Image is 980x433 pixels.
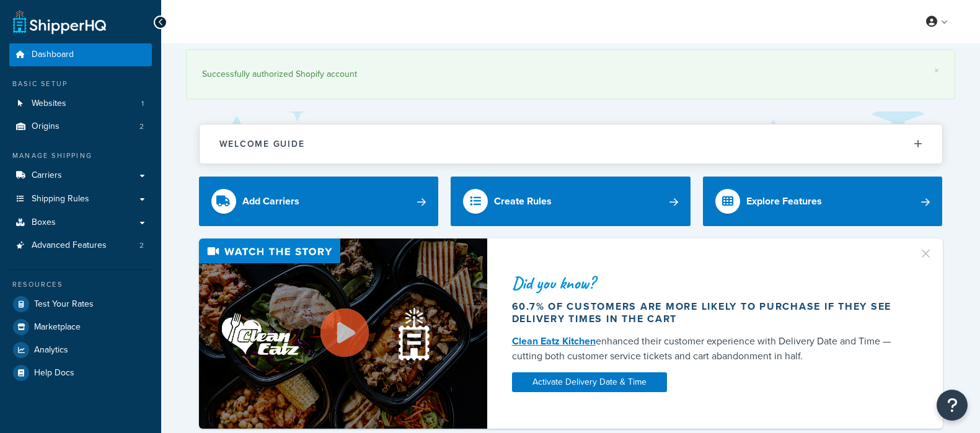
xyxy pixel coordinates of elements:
li: Origins [9,115,152,138]
div: Successfully authorized Shopify account [202,66,939,83]
a: Dashboard [9,43,152,66]
button: Open Resource Center [937,390,968,421]
a: Analytics [9,339,152,361]
a: Explore Features [703,177,943,226]
a: Shipping Rules [9,188,152,211]
span: Websites [32,98,66,109]
a: Websites1 [9,92,152,115]
button: Welcome Guide [200,125,942,164]
span: Origins [32,121,60,132]
a: Origins2 [9,115,152,138]
span: Shipping Rules [32,194,89,204]
div: 60.7% of customers are more likely to purchase if they see delivery times in the cart [512,300,904,325]
span: Marketplace [34,322,81,333]
a: Boxes [9,211,152,234]
a: Create Rules [451,177,691,226]
li: Websites [9,92,152,115]
span: 2 [139,240,144,251]
span: Boxes [32,217,56,228]
div: enhanced their customer experience with Delivery Date and Time — cutting both customer service ti... [512,334,904,364]
a: Activate Delivery Date & Time [512,372,667,392]
span: Test Your Rates [34,299,94,310]
span: 1 [141,98,144,109]
span: Advanced Features [32,240,107,251]
span: Help Docs [34,368,74,378]
span: Carriers [32,170,62,181]
div: Create Rules [494,193,552,210]
span: Analytics [34,345,68,356]
img: Video thumbnail [199,238,487,429]
a: Clean Eatz Kitchen [512,334,596,348]
a: Advanced Features2 [9,234,152,257]
li: Advanced Features [9,234,152,257]
a: Test Your Rates [9,293,152,315]
a: Marketplace [9,316,152,338]
a: Add Carriers [199,177,439,226]
span: 2 [139,121,144,132]
div: Manage Shipping [9,151,152,161]
a: Carriers [9,164,152,187]
div: Did you know? [512,274,904,292]
a: Help Docs [9,362,152,384]
div: Basic Setup [9,79,152,89]
div: Explore Features [746,193,822,210]
a: × [934,66,939,76]
h2: Welcome Guide [219,139,305,149]
div: Resources [9,279,152,290]
span: Dashboard [32,50,74,60]
div: Add Carriers [242,193,299,210]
